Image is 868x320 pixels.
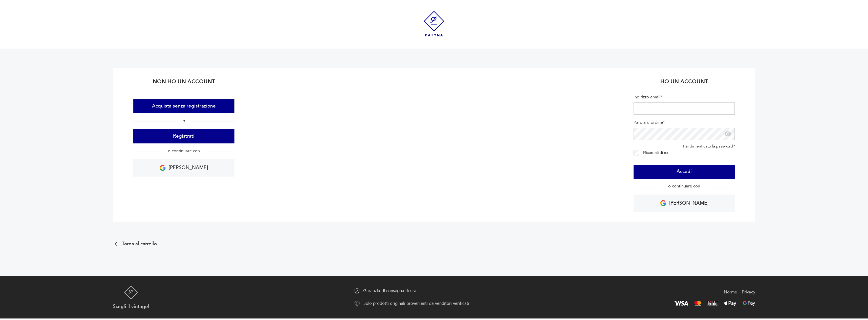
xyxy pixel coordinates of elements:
[660,200,666,206] img: Icona di Google
[634,195,735,212] a: [PERSON_NAME]
[683,144,735,149] a: Hai dimenticato la password?
[169,163,208,173] p: [PERSON_NAME]
[113,241,755,247] a: Torna al carrello
[674,301,688,306] img: Visto
[133,99,234,113] button: Acquista senza registrazione
[163,148,204,154] span: o continuare con
[354,288,360,294] img: Icona della garanzia
[354,301,360,307] img: Icona di autenticità
[178,118,190,124] span: o
[363,300,469,307] p: Solo prodotti originali provenienti da venditori verificati
[124,286,138,299] img: Patyna - negozio di mobili e decorazioni vintage
[133,159,234,177] a: [PERSON_NAME]
[363,288,416,294] p: Garanzia di consegna sicura
[663,183,705,189] span: o continuare con
[113,305,149,309] p: Scegli il vintage!
[122,242,157,246] p: Torna al carrello
[421,11,447,36] img: Patyna - negozio di mobili e decorazioni vintage
[669,199,708,208] p: [PERSON_NAME]
[694,301,701,306] img: Mastercard
[643,151,669,155] label: Ricordati di me
[160,165,166,171] img: Icona di Google
[707,301,718,306] img: BLIK
[133,129,234,143] button: Registrati
[634,94,660,100] font: Indirizzo email
[634,78,735,90] h2: Ho un account
[743,301,755,306] img: Google Pay
[677,168,692,175] font: Accedi
[724,301,736,306] img: Apple Pay
[133,78,234,90] h2: Non ho un account
[634,119,663,125] font: Parola d’ordine
[724,289,737,296] a: Norme
[742,289,755,296] a: Privacy
[634,165,735,179] button: Accedi
[173,133,194,139] font: Registrati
